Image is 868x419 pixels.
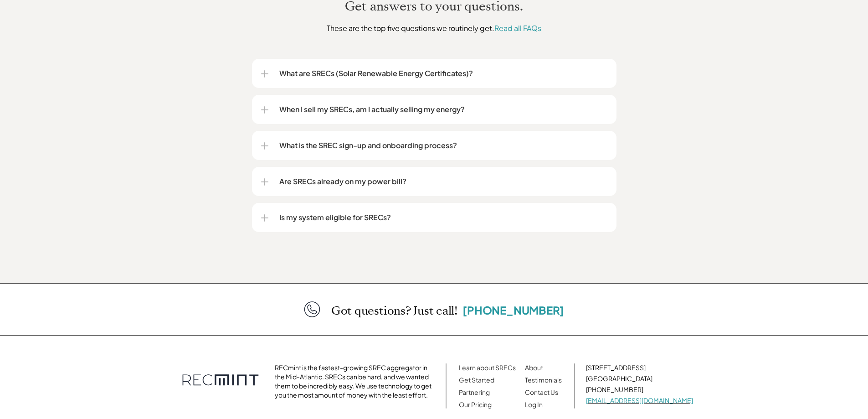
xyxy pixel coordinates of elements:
p: Got questions? Just call! [331,304,564,317]
p: When I sell my SRECs, am I actually selling my energy? [279,104,607,115]
p: Is my system eligible for SRECs? [279,212,607,223]
a: [PHONE_NUMBER] [462,303,564,319]
p: [PHONE_NUMBER] [586,385,693,394]
a: Testimonials [525,376,562,384]
a: Partnering [459,388,490,396]
p: What is the SREC sign-up and onboarding process? [279,140,607,151]
a: Our Pricing [459,400,492,409]
a: Log In [525,400,543,409]
a: Read all FAQs [494,23,541,33]
a: [EMAIL_ADDRESS][DOMAIN_NAME] [586,396,693,404]
a: Contact Us [525,388,558,396]
p: These are the top five questions we routinely get. [265,22,603,34]
span: [PHONE_NUMBER] [462,303,564,317]
a: Learn about SRECs [459,363,516,372]
p: [GEOGRAPHIC_DATA] [586,374,693,383]
a: About [525,363,543,372]
p: [STREET_ADDRESS] [586,363,693,372]
p: RECmint is the fastest-growing SREC aggregator in the Mid-Atlantic. SRECs can be hard, and we wan... [275,363,435,399]
a: Get Started [459,376,494,384]
p: Are SRECs already on my power bill? [279,176,607,187]
p: What are SRECs (Solar Renewable Energy Certificates)? [279,68,607,79]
